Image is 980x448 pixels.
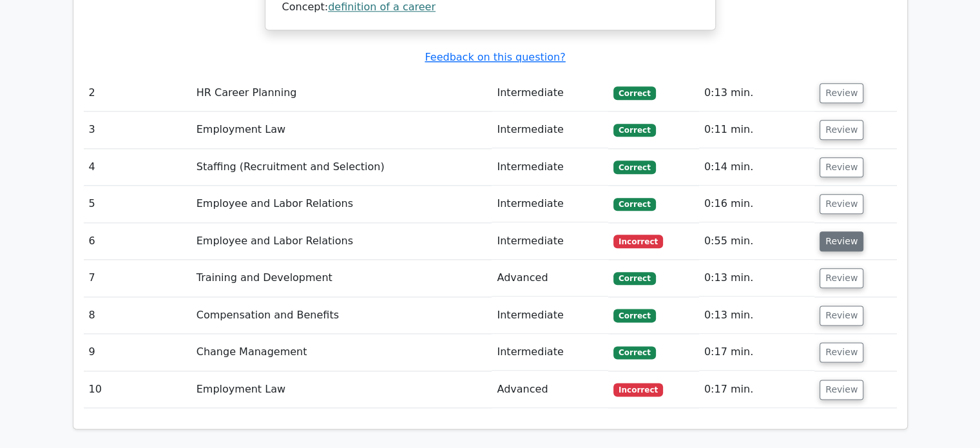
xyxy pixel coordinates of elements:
[699,260,814,297] td: 0:13 min.
[699,297,814,334] td: 0:13 min.
[84,149,191,186] td: 4
[613,86,655,99] span: Correct
[699,149,814,186] td: 0:14 min.
[699,334,814,371] td: 0:17 min.
[191,75,492,112] td: HR Career Planning
[820,268,863,288] button: Review
[613,309,655,322] span: Correct
[84,334,191,371] td: 9
[613,383,663,396] span: Incorrect
[191,297,492,334] td: Compensation and Benefits
[492,371,608,408] td: Advanced
[492,297,608,334] td: Intermediate
[699,186,814,222] td: 0:16 min.
[492,186,608,222] td: Intermediate
[492,223,608,260] td: Intermediate
[84,112,191,148] td: 3
[492,334,608,371] td: Intermediate
[820,231,863,251] button: Review
[191,186,492,222] td: Employee and Labor Relations
[84,223,191,260] td: 6
[191,149,492,186] td: Staffing (Recruitment and Selection)
[191,371,492,408] td: Employment Law
[613,272,655,285] span: Correct
[84,371,191,408] td: 10
[699,223,814,260] td: 0:55 min.
[613,235,663,248] span: Incorrect
[699,75,814,112] td: 0:13 min.
[820,157,863,177] button: Review
[492,149,608,186] td: Intermediate
[699,371,814,408] td: 0:17 min.
[613,198,655,211] span: Correct
[191,223,492,260] td: Employee and Labor Relations
[191,112,492,148] td: Employment Law
[191,260,492,297] td: Training and Development
[820,342,863,362] button: Review
[84,75,191,112] td: 2
[492,260,608,297] td: Advanced
[282,1,698,14] div: Concept:
[492,75,608,112] td: Intermediate
[820,194,863,214] button: Review
[820,120,863,140] button: Review
[84,260,191,297] td: 7
[820,83,863,103] button: Review
[328,1,436,13] a: definition of a career
[84,297,191,334] td: 8
[613,346,655,359] span: Correct
[492,112,608,148] td: Intermediate
[425,51,565,63] a: Feedback on this question?
[820,380,863,400] button: Review
[613,124,655,137] span: Correct
[820,306,863,326] button: Review
[699,112,814,148] td: 0:11 min.
[191,334,492,371] td: Change Management
[84,186,191,222] td: 5
[613,161,655,173] span: Correct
